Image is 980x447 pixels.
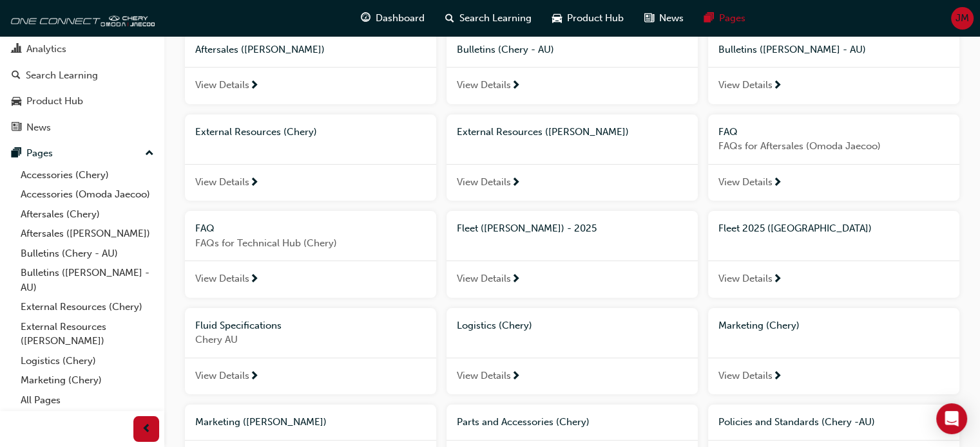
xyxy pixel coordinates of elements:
span: next-icon [249,371,259,383]
span: Pages [719,11,745,26]
a: External Resources ([PERSON_NAME]) [15,317,159,351]
div: Product Hub [26,94,83,109]
a: Aftersales (Chery) [15,205,159,224]
span: Bulletins ([PERSON_NAME] - AU) [718,44,866,55]
span: prev-icon [142,421,151,437]
a: Product Hub [5,89,159,113]
span: News [659,11,684,26]
span: next-icon [249,80,259,92]
span: Marketing (Chery) [718,320,800,331]
span: car-icon [552,10,562,26]
span: up-icon [145,145,154,162]
span: Fleet 2025 ([GEOGRAPHIC_DATA]) [718,223,872,234]
div: News [26,120,51,135]
span: pages-icon [704,10,714,26]
span: FAQs for Aftersales (Omoda Jaecoo) [718,139,949,154]
span: next-icon [773,371,782,383]
span: View Details [195,271,249,286]
a: FAQFAQs for Technical Hub (Chery)View Details [185,211,436,298]
span: next-icon [773,274,782,286]
span: next-icon [511,178,521,189]
a: guage-iconDashboard [351,5,435,32]
span: search-icon [12,70,21,82]
span: View Details [195,78,249,93]
span: FAQ [195,223,215,234]
a: Aftersales ([PERSON_NAME])View Details [185,32,436,104]
span: View Details [457,175,511,190]
span: car-icon [12,96,21,107]
a: FAQFAQs for Aftersales (Omoda Jaecoo)View Details [708,114,959,201]
span: news-icon [644,10,654,26]
span: search-icon [445,10,454,26]
span: next-icon [773,80,782,92]
button: Pages [5,141,159,165]
span: next-icon [249,274,259,286]
span: FAQs for Technical Hub (Chery) [195,236,426,251]
span: news-icon [12,122,21,134]
span: next-icon [511,371,521,383]
div: Search Learning [26,68,98,83]
img: oneconnect [6,5,155,31]
span: Chery AU [195,333,426,347]
div: Analytics [26,42,66,57]
a: Search Learning [5,64,159,87]
span: External Resources (Chery) [195,126,317,138]
span: Policies and Standards (Chery -AU) [718,416,875,428]
span: View Details [457,78,511,93]
span: FAQ [718,126,738,138]
a: Marketing (Chery) [15,370,159,390]
span: View Details [195,175,249,190]
span: Fluid Specifications [195,320,282,331]
span: chart-icon [12,44,21,55]
span: View Details [718,175,773,190]
span: View Details [457,369,511,383]
span: Product Hub [567,11,624,26]
button: JM [951,7,974,30]
span: guage-icon [361,10,370,26]
span: JM [956,11,969,26]
a: Logistics (Chery) [15,351,159,371]
a: External Resources (Chery) [15,297,159,317]
a: Fluid SpecificationsChery AUView Details [185,308,436,395]
span: pages-icon [12,148,21,160]
a: Accessories (Omoda Jaecoo) [15,185,159,205]
a: Fleet ([PERSON_NAME]) - 2025View Details [447,211,698,298]
a: Bulletins ([PERSON_NAME] - AU)View Details [708,32,959,104]
div: Open Intercom Messenger [936,403,967,434]
a: search-iconSearch Learning [435,5,542,32]
a: Accessories (Chery) [15,165,159,185]
a: car-iconProduct Hub [542,5,634,32]
span: next-icon [511,274,521,286]
span: Logistics (Chery) [457,320,532,331]
span: Parts and Accessories (Chery) [457,416,590,428]
span: next-icon [249,178,259,189]
span: Aftersales ([PERSON_NAME]) [195,44,325,55]
span: Search Learning [459,11,532,26]
span: Bulletins (Chery - AU) [457,44,554,55]
span: Fleet ([PERSON_NAME]) - 2025 [457,223,597,234]
a: Aftersales ([PERSON_NAME]) [15,224,159,244]
span: View Details [457,271,511,286]
a: Analytics [5,37,159,61]
div: Pages [26,146,53,161]
span: Dashboard [376,11,425,26]
a: Bulletins ([PERSON_NAME] - AU) [15,263,159,297]
span: View Details [718,78,773,93]
a: news-iconNews [634,5,694,32]
a: Logistics (Chery)View Details [447,308,698,395]
span: next-icon [511,80,521,92]
a: All Pages [15,390,159,410]
a: Fleet 2025 ([GEOGRAPHIC_DATA])View Details [708,211,959,298]
span: View Details [718,271,773,286]
span: Marketing ([PERSON_NAME]) [195,416,327,428]
span: External Resources ([PERSON_NAME]) [457,126,629,138]
a: External Resources ([PERSON_NAME])View Details [447,114,698,201]
a: Bulletins (Chery - AU)View Details [447,32,698,104]
a: News [5,116,159,140]
a: External Resources (Chery)View Details [185,114,436,201]
span: View Details [195,369,249,383]
span: View Details [718,369,773,383]
span: next-icon [773,178,782,189]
